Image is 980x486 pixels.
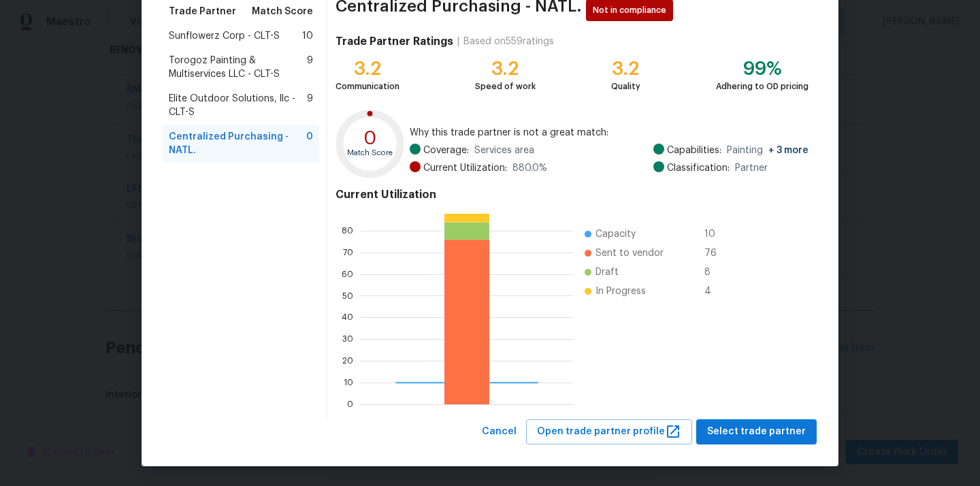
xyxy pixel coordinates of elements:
span: 0 [306,130,313,157]
text: 0 [363,129,377,148]
div: Communication [336,80,399,93]
button: Select trade partner [696,419,817,444]
div: Adhering to OD pricing [716,80,808,93]
span: 880.0 % [512,161,547,175]
span: Capacity [595,227,636,241]
span: In Progress [595,285,646,298]
span: Match Score [252,5,313,18]
text: 0 [347,400,353,408]
span: Draft [595,265,619,279]
span: 4 [704,285,726,298]
div: 3.2 [475,62,536,76]
span: 9 [307,54,313,81]
text: 70 [343,248,353,257]
div: 3.2 [611,62,640,76]
span: Cancel [482,423,517,440]
h4: Trade Partner Ratings [336,35,453,48]
span: 10 [302,29,313,43]
div: 99% [716,62,808,76]
div: Quality [611,80,640,93]
text: 30 [342,335,353,343]
div: | [453,35,463,48]
span: Elite Outdoor Solutions, llc - CLT-S [169,92,307,119]
span: Coverage: [423,144,469,157]
h4: Current Utilization [336,188,808,201]
span: Sunflowerz Corp - CLT-S [169,29,280,43]
text: 10 [344,378,353,387]
span: 8 [704,265,726,279]
span: Not in compliance [593,3,672,17]
span: Centralized Purchasing - NATL. [169,130,306,157]
div: Speed of work [475,80,536,93]
span: Partner [735,161,768,175]
span: Capabilities: [667,144,721,157]
span: Trade Partner [169,5,236,18]
span: Services area [474,144,534,157]
span: Painting [727,144,808,157]
text: 80 [342,227,353,235]
span: Select trade partner [707,423,806,440]
span: Open trade partner profile [537,423,681,440]
div: 3.2 [336,62,399,76]
button: Cancel [476,419,522,444]
text: 50 [342,292,353,300]
text: 60 [342,270,353,278]
span: + 3 more [768,146,808,155]
span: 10 [704,227,726,241]
text: 20 [342,357,353,365]
span: 76 [704,246,726,260]
span: 9 [307,92,313,119]
span: Torogoz Painting & Multiservices LLC - CLT-S [169,54,307,81]
span: Why this trade partner is not a great match: [410,126,808,140]
span: Current Utilization: [423,161,507,175]
span: Classification: [667,161,730,175]
button: Open trade partner profile [526,419,692,444]
text: 40 [342,313,353,321]
div: Based on 559 ratings [463,35,554,48]
text: Match Score [347,149,393,157]
span: Sent to vendor [595,246,664,260]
